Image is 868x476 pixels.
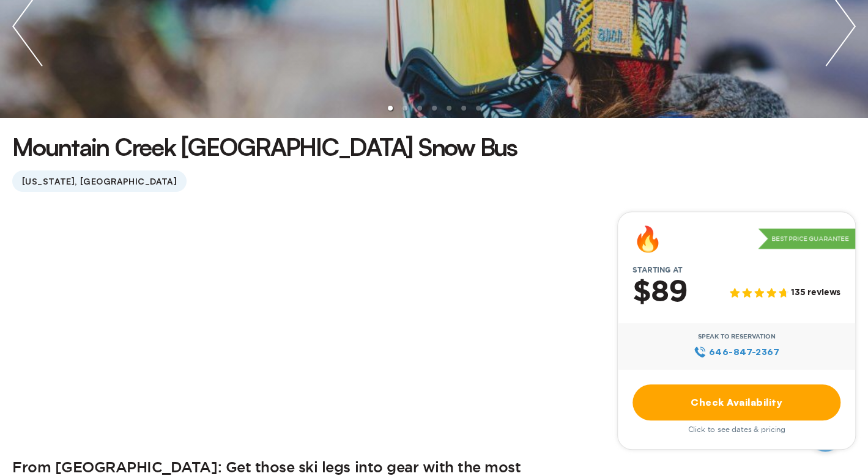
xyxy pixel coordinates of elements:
li: slide item 7 [476,106,481,111]
a: Check Availability [632,384,840,420]
p: Best Price Guarantee [758,229,855,249]
div: 🔥 [632,227,663,251]
li: slide item 4 [432,106,437,111]
li: slide item 5 [447,106,451,111]
li: slide item 1 [388,106,393,111]
span: Click to see dates & pricing [688,425,785,434]
span: Starting at [618,266,697,274]
span: 135 reviews [791,288,840,298]
span: [US_STATE], [GEOGRAPHIC_DATA] [12,170,187,192]
span: Speak to Reservation [698,333,776,340]
li: slide item 6 [461,106,466,111]
li: slide item 3 [417,106,422,111]
li: slide item 2 [402,106,407,111]
h2: $89 [632,277,688,309]
span: 646‍-847‍-2367 [709,345,779,359]
a: 646‍-847‍-2367 [694,345,779,359]
h1: Mountain Creek [GEOGRAPHIC_DATA] Snow Bus [12,130,517,163]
